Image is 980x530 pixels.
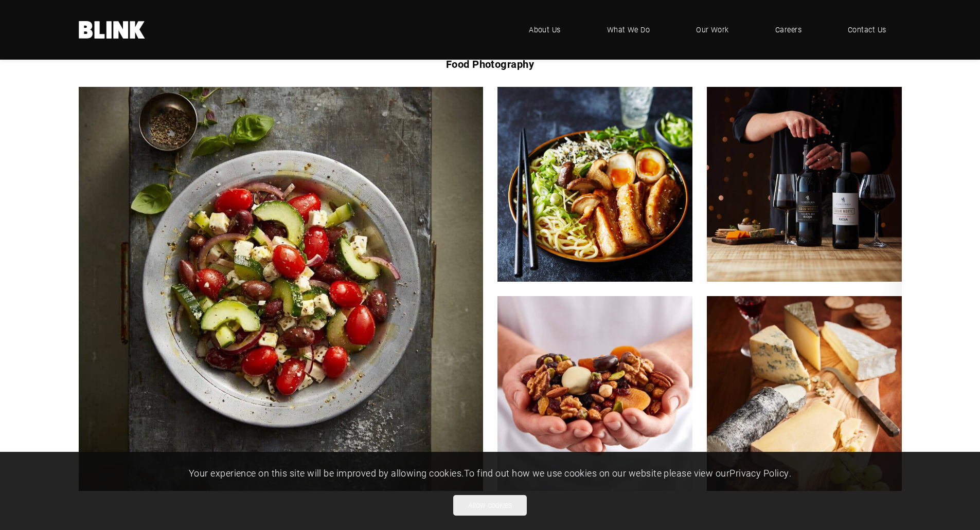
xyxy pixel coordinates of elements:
li: 1 of 3 [72,87,902,491]
img: 14-man-holding-nuts.jpg [497,296,692,491]
a: Previous slide [79,87,99,491]
img: 11-salad.jpg [79,87,483,491]
img: 13-booths-rioja-wine-x2-book-1x1-9x16-option.jpg [707,87,902,282]
a: Next slide [881,87,902,491]
span: Contact Us [848,24,886,35]
span: What We Do [607,24,650,35]
span: About Us [529,24,561,35]
a: Careers [760,14,817,45]
a: Our Work [681,14,744,45]
a: Privacy Policy [729,467,789,479]
span: Our Work [696,24,729,35]
img: 15-cheese-board.jpg [707,296,902,491]
button: Allow cookies [453,495,527,516]
h1: Food Photography [218,56,762,72]
a: Contact Us [832,14,902,45]
span: Careers [775,24,801,35]
span: Your experience on this site will be improved by allowing cookies. To find out how we use cookies... [189,467,791,479]
a: About Us [513,14,576,45]
img: 12-tokyo-style-ramen-reshoot-main-1.jpg [497,87,692,282]
a: Home [79,21,146,39]
a: What We Do [592,14,666,45]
